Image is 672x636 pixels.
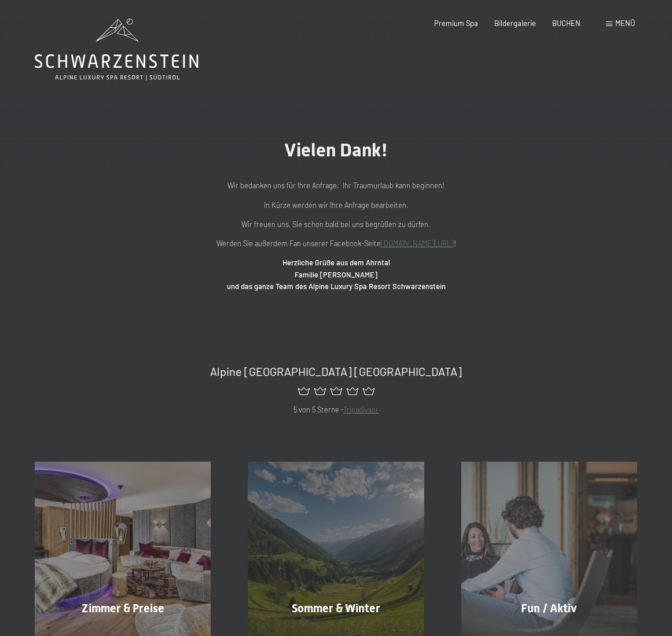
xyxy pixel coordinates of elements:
[292,601,380,615] span: Sommer & Winter
[105,199,568,211] p: In Kürze werden wir Ihre Anfrage bearbeiten.
[105,237,568,249] p: Werden Sie außerdem Fan unserer Facebook-Seite !
[35,404,637,415] p: 5 von 5 Sterne -
[434,19,478,28] a: Premium Spa
[284,139,388,161] span: Vielen Dank!
[521,601,577,615] span: Fun / Aktiv
[381,239,454,248] a: [DOMAIN_NAME][URL]
[227,258,446,291] strong: Herzliche Grüße aus dem Ahrntal Familie [PERSON_NAME] und das ganze Team des Alpine Luxury Spa Re...
[105,218,568,230] p: Wir freuen uns, Sie schon bald bei uns begrüßen zu dürfen.
[343,405,379,414] a: Tripadivsor
[82,601,164,615] span: Zimmer & Preise
[615,19,635,28] span: Menü
[210,364,462,378] span: Alpine [GEOGRAPHIC_DATA] [GEOGRAPHIC_DATA]
[105,180,568,191] p: Wir bedanken uns für Ihre Anfrage. Ihr Traumurlaub kann beginnen!
[552,19,581,28] a: BUCHEN
[494,19,536,28] a: Bildergalerie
